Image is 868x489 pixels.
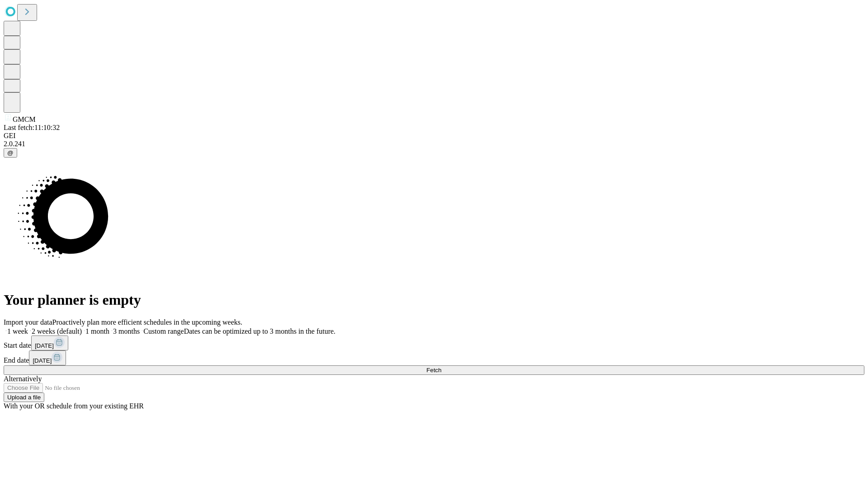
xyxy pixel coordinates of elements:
[29,350,66,365] button: [DATE]
[31,336,68,350] button: [DATE]
[4,148,17,158] button: @
[13,115,36,123] span: GMCM
[4,393,44,402] button: Upload a file
[4,292,864,308] h1: Your planner is empty
[7,327,28,335] span: 1 week
[35,342,54,349] span: [DATE]
[85,327,109,335] span: 1 month
[33,357,52,364] span: [DATE]
[4,132,864,140] div: GEI
[4,318,52,326] span: Import your data
[52,318,242,326] span: Proactively plan more efficient schedules in the upcoming weeks.
[143,327,184,335] span: Custom range
[4,365,864,375] button: Fetch
[426,367,441,374] span: Fetch
[4,140,864,148] div: 2.0.241
[4,350,864,365] div: End date
[113,327,140,335] span: 3 months
[4,336,864,350] div: Start date
[184,327,335,335] span: Dates can be optimized up to 3 months in the future.
[4,402,144,410] span: With your OR schedule from your existing EHR
[4,375,42,383] span: Alternatively
[7,149,14,156] span: @
[4,124,60,131] span: Last fetch: 11:10:32
[32,327,82,335] span: 2 weeks (default)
